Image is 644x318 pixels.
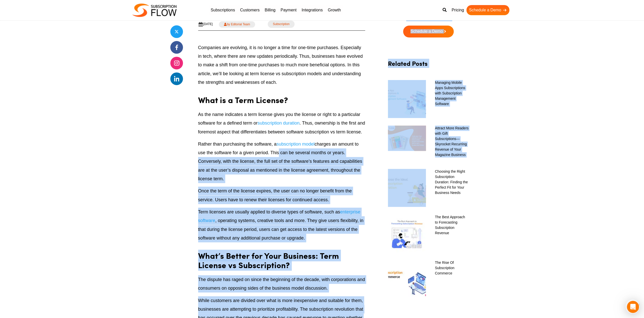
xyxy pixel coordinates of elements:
div: [DATE] [198,22,213,27]
img: Right Subscription Duration [388,169,426,207]
a: Billing [262,5,278,15]
p: As the name indicates a term license gives you the license or right to a particular software for ... [198,110,365,136]
img: Fueling the growth of magazine subscription with gift subscription [388,126,426,151]
p: Once the term of the license expires, the user can no longer benefit from the service. Users have... [198,187,365,204]
a: Managing Mobile Apps Subscriptions with Subscription Management Software [430,80,469,107]
a: subscription model [277,142,315,147]
a: subscription duration [258,121,300,126]
a: Schedule a Demo [466,5,509,15]
h2: What’s Better for Your Business: Term License vs Subscription? [198,246,365,271]
span: Schedule a Demo [410,29,443,34]
a: Customers [238,5,262,15]
a: Choosing the Right Subscription Duration: Finding the Perfect Fit for Your Business Needs [430,169,469,195]
iframe: Intercom live chat discovery launcher [626,300,640,314]
img: Mobile-App-Subscription [388,80,426,118]
p: Companies are evolving, it is no longer a time for one-time purchases. Especially in tech, where ... [198,43,365,87]
img: Rise-Of-Subscription-Commerce [388,260,426,298]
p: The dispute has raged on since the beginning of the decade, with corporations and consumers on op... [198,275,365,292]
a: Growth [325,5,343,15]
img: forecasting-subscription-revenue [388,214,426,252]
h2: What is a Term License? [198,90,365,106]
a: Subscription [268,21,295,28]
a: Payment [278,5,299,15]
p: Rather than purchasing the software, a charges an amount to use the software for a given period. ... [198,140,365,183]
iframe: Intercom live chat [627,301,639,313]
h2: Related Posts [388,60,469,72]
a: Integrations [299,5,325,15]
a: Subscriptions [208,5,238,15]
p: Term licenses are usually applied to diverse types of software, such as , operating systems, crea... [198,208,365,242]
a: Schedule a Demo [403,26,454,37]
a: The Rise Of Subscription Commerce [430,260,451,276]
a: by Editorial Team [219,21,255,28]
a: Pricing [449,5,466,15]
img: Subscriptionflow [132,4,177,17]
a: Attract More Readers with Gift Subscriptions—Skyrocket Recurring Revenue of Your Magazine Business [430,126,469,157]
a: The Best Approach to Forecasting Subscription Revenue [430,214,469,236]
